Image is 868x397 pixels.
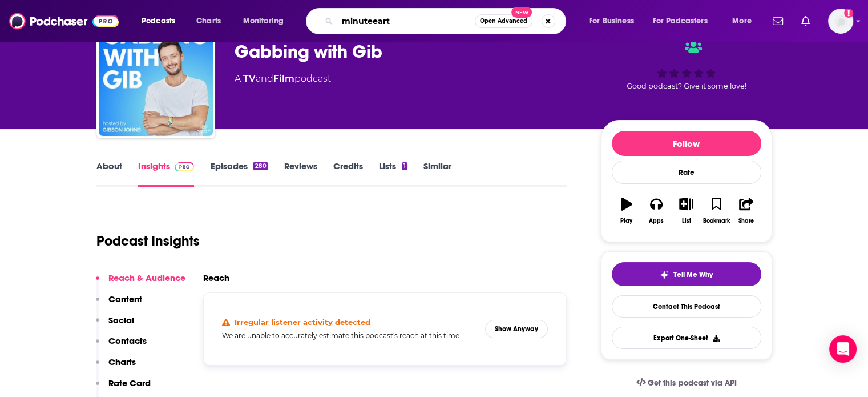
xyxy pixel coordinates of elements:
[333,161,363,187] a: Credits
[96,272,185,294] button: Reach & Audience
[235,72,331,86] div: A podcast
[96,315,134,336] button: Social
[828,9,853,34] span: Logged in as NickG
[108,315,134,326] p: Social
[682,218,691,224] div: List
[480,18,527,24] span: Open Advanced
[108,294,142,304] p: Content
[828,9,853,34] img: User Profile
[96,294,142,315] button: Content
[653,13,708,29] span: For Podcasters
[210,161,268,187] a: Episodes280
[738,218,754,224] div: Share
[108,272,185,283] p: Reach & Audience
[96,232,200,250] h1: Podcast Insights
[475,14,532,28] button: Open AdvancedNew
[732,13,752,29] span: More
[671,190,701,231] button: List
[703,218,729,224] div: Bookmark
[96,161,122,187] a: About
[645,12,724,30] button: open menu
[379,161,407,187] a: Lists1
[273,73,294,84] a: Film
[701,190,731,231] button: Bookmark
[9,10,119,32] img: Podchaser - Follow, Share and Rate Podcasts
[253,162,268,170] div: 280
[196,13,221,29] span: Charts
[511,7,532,18] span: New
[108,335,147,346] p: Contacts
[601,30,772,101] div: Good podcast? Give it some love!
[284,161,317,187] a: Reviews
[423,161,451,187] a: Similar
[485,320,548,338] button: Show Anyway
[844,9,853,18] svg: Add a profile image
[731,190,761,231] button: Share
[828,9,853,34] button: Show profile menu
[142,13,175,29] span: Podcasts
[829,335,857,363] div: Open Intercom Messenger
[724,12,766,30] button: open menu
[797,11,814,31] a: Show notifications dropdown
[581,12,648,30] button: open menu
[99,22,213,136] img: Gabbing with Gib
[138,161,195,187] a: InsightsPodchaser Pro
[673,270,713,279] span: Tell Me Why
[337,12,475,30] input: Search podcasts, credits, & more...
[96,335,147,356] button: Contacts
[222,331,477,340] h5: We are unable to accurately estimate this podcast's reach at this time.
[612,190,641,231] button: Play
[660,270,669,279] img: tell me why sparkle
[620,218,632,224] div: Play
[243,73,256,84] a: TV
[235,12,298,30] button: open menu
[612,262,761,286] button: tell me why sparkleTell Me Why
[612,327,761,349] button: Export One-Sheet
[627,369,746,397] a: Get this podcast via API
[641,190,671,231] button: Apps
[648,378,736,388] span: Get this podcast via API
[203,272,229,283] h2: Reach
[175,162,195,171] img: Podchaser Pro
[649,218,664,224] div: Apps
[189,12,228,30] a: Charts
[96,356,136,378] button: Charts
[108,356,136,367] p: Charts
[612,295,761,318] a: Contact This Podcast
[627,82,746,90] span: Good podcast? Give it some love!
[402,162,407,170] div: 1
[108,378,151,388] p: Rate Card
[768,11,788,31] a: Show notifications dropdown
[235,318,370,327] h4: Irregular listener activity detected
[243,13,284,29] span: Monitoring
[612,161,761,184] div: Rate
[589,13,634,29] span: For Business
[134,12,190,30] button: open menu
[256,73,273,84] span: and
[317,8,577,34] div: Search podcasts, credits, & more...
[612,131,761,156] button: Follow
